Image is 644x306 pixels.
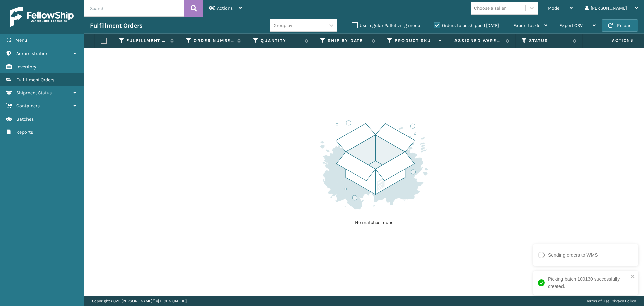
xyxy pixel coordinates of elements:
label: Ship By Date [328,38,368,44]
span: Administration [16,51,48,56]
span: Export to .xls [513,23,540,28]
label: Fulfillment Order Id [126,38,167,44]
span: Menu [15,37,27,43]
label: Assigned Warehouse [454,38,502,44]
button: close [631,274,635,280]
span: Export CSV [559,23,583,28]
img: logo [10,7,74,27]
div: Choose a seller [474,5,506,12]
div: Picking batch 109130 successfully created. [548,276,629,290]
span: Shipment Status [16,90,52,96]
span: Batches [16,116,34,122]
label: Use regular Palletizing mode [352,23,420,28]
span: Fulfillment Orders [16,77,54,83]
span: Inventory [16,64,36,70]
div: Sending orders to WMS [548,252,598,259]
label: Orders to be shipped [DATE] [434,23,499,28]
label: Status [529,38,570,44]
label: Product SKU [395,38,435,44]
span: Actions [591,35,638,46]
span: Reports [16,129,33,135]
label: Quantity [261,38,301,44]
div: Group by [274,22,292,29]
span: Containers [16,103,40,109]
h3: Fulfillment Orders [90,21,142,30]
span: Mode [548,5,559,11]
span: Actions [217,5,233,11]
p: Copyright 2023 [PERSON_NAME]™ v [TECHNICAL_ID] [92,296,187,306]
button: Reload [602,19,638,32]
label: Order Number [194,38,234,44]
